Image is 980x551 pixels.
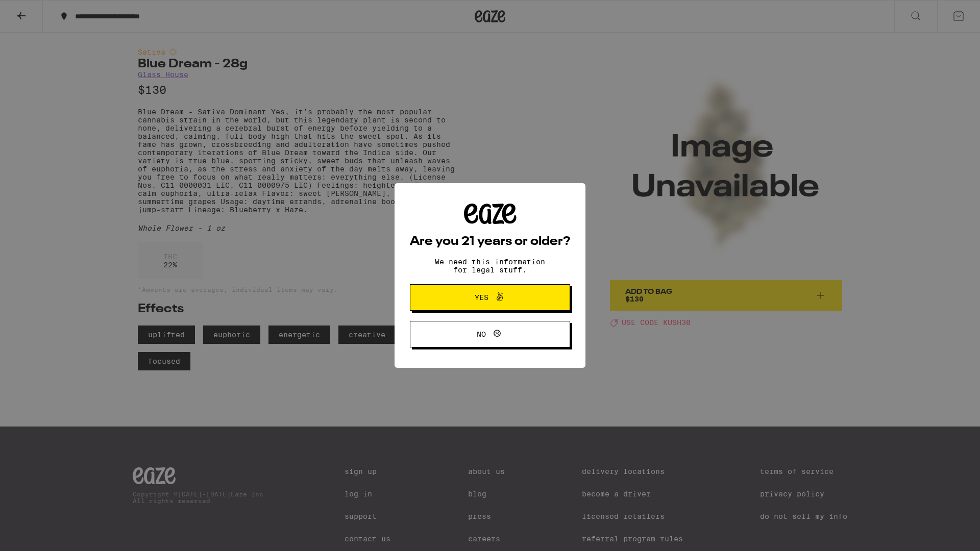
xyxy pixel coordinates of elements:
[410,236,570,248] h2: Are you 21 years or older?
[410,284,570,311] button: Yes
[916,520,970,546] iframe: Opens a widget where you can find more information
[477,331,486,338] span: No
[475,294,488,301] span: Yes
[410,321,570,347] button: No
[426,258,554,274] p: We need this information for legal stuff.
